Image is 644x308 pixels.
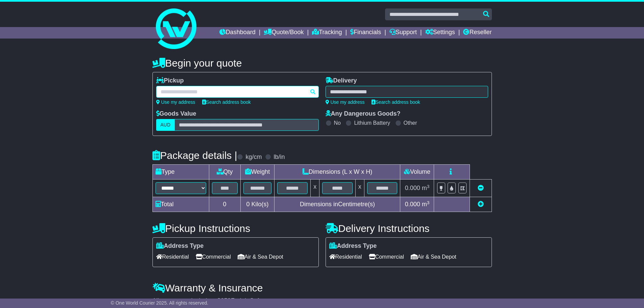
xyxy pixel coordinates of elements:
td: x [355,180,364,197]
label: lb/in [273,153,285,161]
a: Dashboard [219,27,256,39]
label: Address Type [156,242,204,250]
typeahead: Please provide city [156,86,319,98]
a: Add new item [478,201,484,208]
h4: Begin your quote [152,57,492,69]
a: Financials [350,27,381,39]
span: m [422,185,430,191]
span: Air & Sea Depot [411,252,456,262]
td: Kilo(s) [240,197,275,212]
h4: Delivery Instructions [326,223,492,234]
td: Total [152,197,209,212]
a: Use my address [156,99,195,105]
td: x [311,180,319,197]
td: 0 [209,197,240,212]
span: 0 [246,201,249,208]
label: Other [404,120,417,126]
span: Commercial [369,252,404,262]
label: Pickup [156,77,184,85]
a: Quote/Book [264,27,304,39]
label: AUD [156,119,175,131]
td: Dimensions in Centimetre(s) [275,197,400,212]
h4: Package details | [152,150,237,161]
label: Address Type [329,242,377,250]
td: Dimensions (L x W x H) [275,165,400,180]
a: Support [389,27,417,39]
span: 0.000 [405,201,420,208]
td: Qty [209,165,240,180]
span: Residential [329,252,362,262]
td: Volume [400,165,434,180]
a: Search address book [372,99,420,105]
label: Lithium Battery [354,120,390,126]
span: Air & Sea Depot [238,252,283,262]
a: Use my address [326,99,365,105]
sup: 3 [427,200,430,205]
td: Type [152,165,209,180]
label: Goods Value [156,110,196,118]
h4: Warranty & Insurance [152,282,492,293]
a: Remove this item [478,185,484,191]
span: m [422,201,430,208]
a: Settings [425,27,455,39]
label: Delivery [326,77,357,85]
sup: 3 [427,184,430,189]
a: Reseller [463,27,492,39]
label: No [334,120,341,126]
span: 0.000 [405,185,420,191]
span: Commercial [196,252,231,262]
span: 250 [221,297,231,304]
a: Tracking [312,27,342,39]
a: Search address book [202,99,251,105]
span: Residential [156,252,189,262]
span: © One World Courier 2025. All rights reserved. [111,300,209,306]
td: Weight [240,165,275,180]
h4: Pickup Instructions [152,223,319,234]
div: All our quotes include a $ FreightSafe warranty. [152,297,492,305]
label: Any Dangerous Goods? [326,110,401,118]
label: kg/cm [245,153,262,161]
